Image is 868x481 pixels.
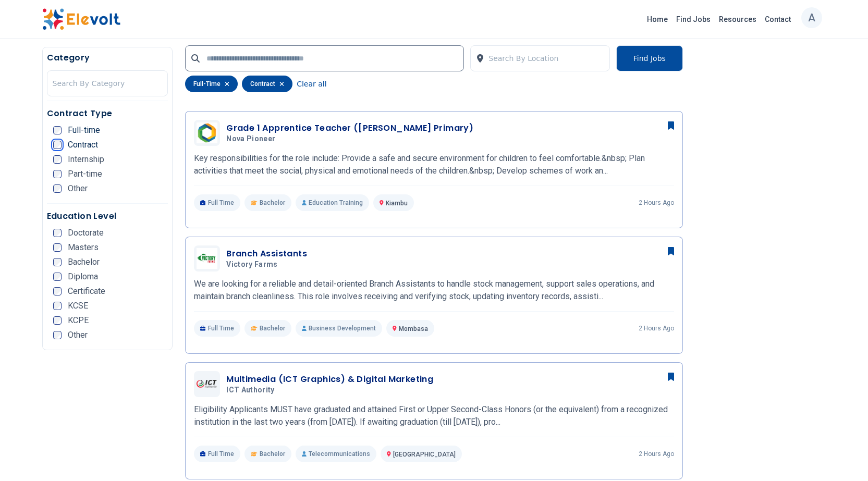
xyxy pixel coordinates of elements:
p: Eligibility Applicants MUST have graduated and attained First or Upper Second-Class Honors (or th... [194,403,674,428]
span: Masters [68,243,99,252]
p: Full Time [194,446,240,462]
span: Full-time [68,126,100,134]
span: KCPE [68,316,89,325]
span: Part-time [68,170,102,178]
input: Internship [53,155,62,164]
span: Other [68,331,88,339]
button: Find Jobs [616,45,683,71]
span: Bachelor [68,258,100,266]
p: A [808,5,815,31]
iframe: Chat Widget [816,431,868,481]
p: 2 hours ago [639,450,674,458]
a: ICT AuthorityMultimedia (ICT Graphics) & Digital MarketingICT AuthorityEligibility Applicants MUS... [194,371,674,462]
span: KCSE [68,302,88,310]
span: Diploma [68,273,98,281]
a: Contact [761,11,795,28]
span: Bachelor [260,199,285,207]
button: Clear all [297,76,326,92]
p: 2 hours ago [639,199,674,207]
input: Certificate [53,287,62,295]
span: Nova Pioneer [226,134,275,144]
div: contract [242,76,292,92]
img: Nova Pioneer [197,122,217,143]
h3: Grade 1 Apprentice Teacher ([PERSON_NAME] Primary) [226,122,473,134]
img: ICT Authority [197,380,217,388]
span: Bachelor [260,324,285,332]
span: Kiambu [386,200,408,207]
input: Full-time [53,126,62,134]
a: Nova PioneerGrade 1 Apprentice Teacher ([PERSON_NAME] Primary)Nova PioneerKey responsibilities fo... [194,120,674,211]
input: Doctorate [53,229,62,237]
p: Full Time [194,194,240,211]
a: Resources [715,11,761,28]
a: Home [643,11,672,28]
span: Mombasa [399,325,428,332]
span: Internship [68,155,104,164]
span: Contract [68,141,98,149]
input: Other [53,331,62,339]
button: A [801,7,822,28]
input: Contract [53,141,62,149]
input: Masters [53,243,62,252]
input: Other [53,184,62,193]
p: 2 hours ago [639,324,674,332]
input: Bachelor [53,258,62,266]
span: ICT Authority [226,386,275,395]
img: Victory Farms [197,248,217,269]
p: Education Training [296,194,369,211]
p: Full Time [194,320,240,337]
span: Bachelor [260,450,285,458]
h3: Branch Assistants [226,248,307,260]
h5: Category [47,52,168,64]
h5: Contract Type [47,107,168,120]
div: full-time [185,76,238,92]
span: Other [68,184,88,193]
h5: Education Level [47,210,168,223]
span: Certificate [68,287,105,295]
input: KCSE [53,302,62,310]
p: Telecommunications [296,446,376,462]
span: [GEOGRAPHIC_DATA] [393,451,456,458]
h3: Multimedia (ICT Graphics) & Digital Marketing [226,373,433,386]
input: Diploma [53,273,62,281]
a: Victory FarmsBranch AssistantsVictory FarmsWe are looking for a reliable and detail-oriented Bran... [194,245,674,337]
p: Business Development [296,320,382,337]
p: We are looking for a reliable and detail-oriented Branch Assistants to handle stock management, s... [194,278,674,303]
input: Part-time [53,170,62,178]
span: Doctorate [68,229,104,237]
input: KCPE [53,316,62,325]
a: Find Jobs [672,11,715,28]
img: Elevolt [42,8,120,30]
p: Key responsibilities for the role include: Provide a safe and secure environment for children to ... [194,152,674,177]
span: Victory Farms [226,260,278,269]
